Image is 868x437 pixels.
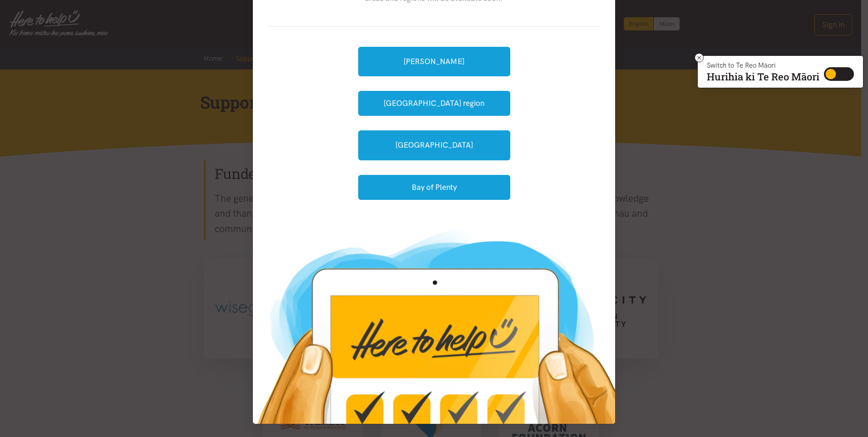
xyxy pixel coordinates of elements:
button: Bay of Plenty [358,175,510,200]
p: Hurihia ki Te Reo Māori [707,73,819,81]
a: [PERSON_NAME] [358,47,510,76]
p: Switch to Te Reo Māori [707,63,819,68]
button: [GEOGRAPHIC_DATA] region [358,91,510,116]
a: [GEOGRAPHIC_DATA] [358,130,510,160]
